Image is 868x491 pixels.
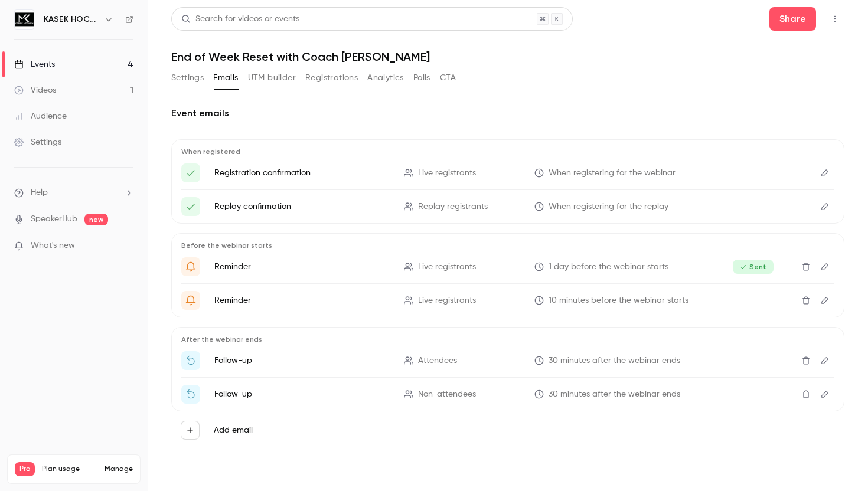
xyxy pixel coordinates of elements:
[549,261,668,273] span: 1 day before the webinar starts
[248,68,296,87] button: UTM builder
[42,464,97,474] span: Plan usage
[181,163,834,182] li: Here's your access link to {{ event_name }}!
[14,136,61,148] div: Settings
[367,68,404,87] button: Analytics
[769,7,816,31] button: Share
[31,240,75,252] span: What's new
[418,388,476,401] span: Non-attendees
[181,147,834,156] p: When registered
[171,68,204,87] button: Settings
[214,201,390,212] p: Replay confirmation
[181,257,834,276] li: Get Ready for '{{ event_name }}' tomorrow!
[440,68,456,87] button: CTA
[181,351,834,370] li: Thanks for attending {{ event_name }}
[14,58,55,70] div: Events
[181,241,834,250] p: Before the webinar starts
[549,388,680,401] span: 30 minutes after the webinar ends
[797,291,815,310] button: Delete
[815,385,834,404] button: Edit
[15,10,34,29] img: KASEK HOCKEY
[815,351,834,370] button: Edit
[15,462,35,476] span: Pro
[214,261,390,273] p: Reminder
[213,68,238,87] button: Emails
[214,355,390,366] p: Follow-up
[797,257,815,276] button: Delete
[418,261,476,273] span: Live registrants
[214,167,390,179] p: Registration confirmation
[305,68,358,87] button: Registrations
[815,257,834,276] button: Edit
[418,201,488,213] span: Replay registrants
[418,355,457,367] span: Attendees
[815,197,834,216] button: Edit
[214,294,390,306] p: Reminder
[797,351,815,370] button: Delete
[549,355,680,367] span: 30 minutes after the webinar ends
[549,201,668,213] span: When registering for the replay
[418,167,476,179] span: Live registrants
[105,464,133,474] a: Manage
[14,110,67,122] div: Audience
[181,291,834,310] li: {{ event_name }} is about to go live
[815,291,834,310] button: Edit
[549,294,688,307] span: 10 minutes before the webinar starts
[214,388,390,400] p: Follow-up
[84,214,108,225] span: new
[733,260,774,274] span: Sent
[171,50,844,64] h1: End of Week Reset with Coach [PERSON_NAME]
[181,335,834,344] p: After the webinar ends
[181,385,834,404] li: Watch the replay of {{ event_name }}
[413,68,430,87] button: Polls
[418,294,476,307] span: Live registrants
[815,163,834,182] button: Edit
[14,84,56,96] div: Videos
[171,106,844,120] h2: Event emails
[797,385,815,404] button: Delete
[31,213,77,225] a: SpeakerHub
[14,186,133,199] li: help-dropdown-opener
[181,13,299,25] div: Search for videos or events
[214,424,253,436] label: Add email
[31,186,48,199] span: Help
[549,167,676,179] span: When registering for the webinar
[44,14,99,25] h6: KASEK HOCKEY
[181,197,834,216] li: Here's your access link to {{ event_name }}!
